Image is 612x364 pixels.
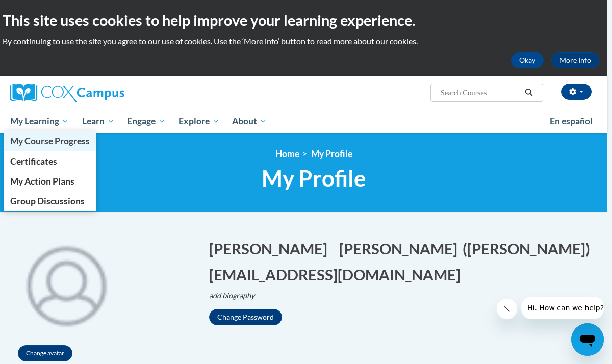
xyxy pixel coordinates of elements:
[571,323,604,356] iframe: Button to launch messaging window
[18,345,72,361] button: Change avatar
[10,228,122,340] div: Click to change the profile picture
[209,290,263,301] button: Edit biography
[209,291,255,300] i: add biography
[82,115,114,127] span: Learn
[262,165,366,192] span: My Profile
[275,148,299,159] a: Home
[127,115,165,127] span: Engage
[209,264,467,285] button: Edit email address
[3,36,599,47] p: By continuing to use the site you agree to our use of cookies. Use the ‘More info’ button to read...
[311,148,352,159] span: My Profile
[4,151,96,171] a: Certificates
[463,238,590,259] button: Edit screen name
[226,110,274,133] a: About
[209,238,334,259] button: Edit first name
[75,110,121,133] a: Learn
[4,171,96,191] a: My Action Plans
[521,297,604,319] iframe: Message from company
[497,299,517,319] iframe: Close message
[3,110,599,133] div: Main menu
[4,110,75,133] a: My Learning
[10,176,74,187] span: My Action Plans
[4,131,96,151] a: My Course Progress
[120,110,172,133] a: Engage
[339,238,457,259] button: Edit last name
[178,115,219,127] span: Explore
[511,52,544,68] button: Okay
[521,87,537,99] button: Search
[10,228,122,340] img: profile avatar
[10,115,69,127] span: My Learning
[10,136,90,146] span: My Course Progress
[232,115,267,127] span: About
[551,52,599,68] a: More Info
[561,84,592,100] button: Account Settings
[440,87,521,99] input: Search Courses
[550,116,593,126] span: En español
[10,156,57,167] span: Certificates
[3,10,599,31] h2: This site uses cookies to help improve your learning experience.
[4,191,96,211] a: Group Discussions
[543,111,599,132] a: En español
[172,110,226,133] a: Explore
[10,196,85,206] span: Group Discussions
[209,309,282,325] button: Change Password
[10,84,124,102] img: Cox Campus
